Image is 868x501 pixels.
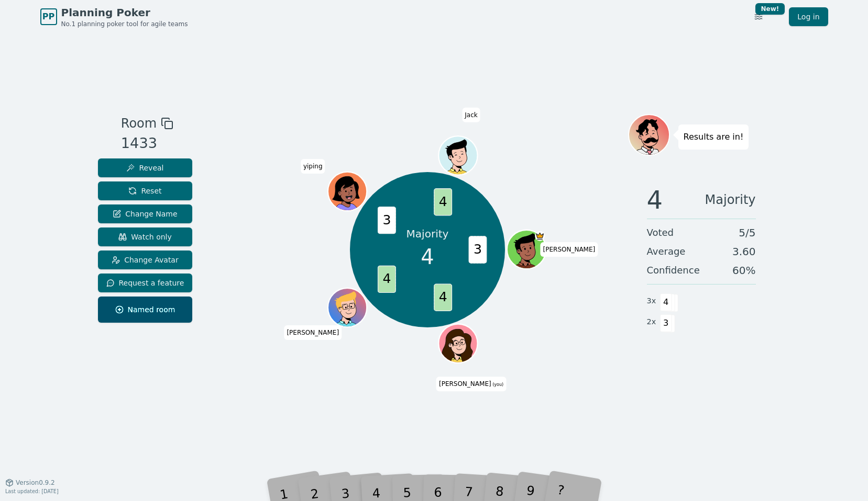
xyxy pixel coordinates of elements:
span: (you) [491,382,504,387]
p: Majority [406,226,449,241]
span: Request a feature [106,278,184,288]
span: 3.60 [732,244,756,259]
span: Average [647,244,686,259]
span: Reset [128,186,161,196]
span: Planning Poker [61,5,188,20]
span: 60 % [732,263,755,278]
span: 3 [660,314,672,332]
button: Watch only [98,227,193,246]
span: Change Name [113,209,177,219]
span: 4 [434,283,452,311]
span: Version 0.9.2 [16,479,55,487]
span: 5 / 5 [739,225,755,240]
span: Click to change your name [436,377,506,391]
button: Reveal [98,158,193,177]
span: Change Avatar [112,255,179,265]
span: 3 [469,236,487,263]
button: Request a feature [98,274,193,292]
span: 4 [647,187,663,212]
span: Reveal [126,163,163,173]
span: 4 [660,293,672,311]
span: 2 x [647,316,656,328]
span: Click to change your name [301,159,325,174]
span: Majority [705,187,756,212]
span: Click to change your name [462,108,480,122]
span: 3 [378,207,396,234]
span: Voted [647,225,674,240]
a: Log in [789,7,828,26]
button: Change Name [98,204,193,223]
span: Click to change your name [541,242,598,257]
span: Named room [115,304,175,315]
button: Change Avatar [98,251,193,269]
span: Colin is the host [535,231,545,241]
span: Confidence [647,263,700,278]
a: PPPlanning PokerNo.1 planning poker tool for agile teams [40,5,188,28]
div: New! [755,3,785,15]
span: Click to change your name [284,325,342,340]
span: Watch only [118,232,172,242]
span: 4 [421,241,434,272]
button: Version0.9.2 [5,479,55,487]
span: PP [42,10,54,23]
span: 4 [434,188,452,215]
button: Reset [98,181,193,200]
span: Room [121,114,157,133]
span: 4 [378,266,396,293]
button: Click to change your avatar [440,325,477,362]
span: No.1 planning poker tool for agile teams [61,20,188,28]
span: 3 x [647,295,656,307]
span: Last updated: [DATE] [5,488,59,494]
button: New! [749,7,768,26]
div: 1433 [121,133,173,154]
button: Named room [98,297,193,323]
p: Results are in! [684,130,744,144]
